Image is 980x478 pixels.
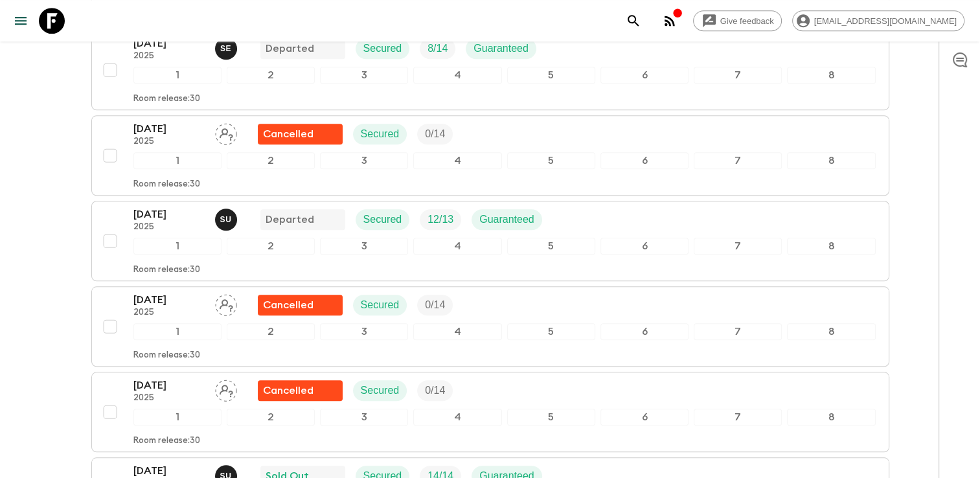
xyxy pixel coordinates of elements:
div: 1 [133,323,222,340]
span: Assign pack leader [215,383,237,394]
p: Guaranteed [479,212,534,227]
div: Trip Fill [417,380,453,401]
div: 7 [694,152,782,169]
p: Secured [363,212,402,227]
div: 6 [600,323,689,340]
div: 5 [507,152,595,169]
div: Flash Pack cancellation [258,124,343,144]
p: Departed [266,212,314,227]
div: 6 [600,238,689,255]
div: 4 [413,152,501,169]
p: 0 / 14 [425,297,445,313]
div: 2 [227,152,315,169]
div: 2 [227,67,315,84]
div: [EMAIL_ADDRESS][DOMAIN_NAME] [792,10,964,31]
div: 7 [694,67,782,84]
div: 1 [133,238,222,255]
div: 2 [227,323,315,340]
div: Secured [353,124,407,144]
div: 4 [413,409,501,426]
p: 0 / 14 [425,383,445,398]
p: [DATE] [133,378,205,393]
div: 2 [227,409,315,426]
button: [DATE]2025Assign pack leaderFlash Pack cancellationSecuredTrip Fill12345678Room release:30 [91,286,889,367]
p: Departed [266,41,314,56]
div: Flash Pack cancellation [258,295,343,315]
div: 8 [787,409,875,426]
span: Assign pack leader [215,298,237,308]
span: Süleyman Erköse [215,41,240,52]
span: Give feedback [713,16,781,26]
button: [DATE]2025Assign pack leaderFlash Pack cancellationSecuredTrip Fill12345678Room release:30 [91,372,889,452]
span: Sefa Uz [215,212,240,223]
p: Room release: 30 [133,350,200,361]
div: 5 [507,409,595,426]
span: Assign pack leader [215,127,237,137]
div: Flash Pack cancellation [258,380,343,401]
button: [DATE]2025Sefa UzDepartedSecuredTrip FillGuaranteed12345678Room release:30 [91,201,889,281]
a: Give feedback [693,10,782,31]
div: 3 [320,238,408,255]
div: 1 [133,67,222,84]
p: [DATE] [133,292,205,308]
span: [EMAIL_ADDRESS][DOMAIN_NAME] [807,16,964,26]
p: Secured [361,126,400,142]
div: 7 [694,323,782,340]
p: Cancelled [263,297,313,313]
p: Secured [361,297,400,313]
p: Room release: 30 [133,265,200,275]
p: 2025 [133,51,205,62]
p: Room release: 30 [133,94,200,104]
div: 7 [694,238,782,255]
p: 2025 [133,308,205,318]
div: 6 [600,152,689,169]
div: Trip Fill [420,38,455,59]
p: [DATE] [133,207,205,222]
div: Secured [353,380,407,401]
div: 4 [413,67,501,84]
div: Trip Fill [420,209,461,230]
p: Room release: 30 [133,436,200,446]
div: Secured [353,295,407,315]
div: 8 [787,323,875,340]
div: 4 [413,238,501,255]
p: [DATE] [133,121,205,137]
div: 3 [320,323,408,340]
button: [DATE]2025Süleyman ErköseDepartedSecuredTrip FillGuaranteed12345678Room release:30 [91,30,889,110]
div: 1 [133,409,222,426]
p: Cancelled [263,126,313,142]
p: 2025 [133,137,205,147]
div: 8 [787,67,875,84]
div: 6 [600,409,689,426]
div: 5 [507,238,595,255]
p: 2025 [133,222,205,233]
div: 4 [413,323,501,340]
div: Secured [356,38,410,59]
div: 3 [320,409,408,426]
div: 3 [320,67,408,84]
p: Guaranteed [473,41,529,56]
p: Secured [363,41,402,56]
p: 0 / 14 [425,126,445,142]
p: Secured [361,383,400,398]
div: 7 [694,409,782,426]
button: [DATE]2025Assign pack leaderFlash Pack cancellationSecuredTrip Fill12345678Room release:30 [91,115,889,196]
p: 12 / 13 [427,212,453,227]
div: 8 [787,238,875,255]
p: 2025 [133,393,205,404]
div: Trip Fill [417,124,453,144]
div: 3 [320,152,408,169]
p: 8 / 14 [427,41,448,56]
div: 1 [133,152,222,169]
p: Room release: 30 [133,179,200,190]
button: search adventures [621,8,646,34]
div: 2 [227,238,315,255]
p: Cancelled [263,383,313,398]
div: Secured [356,209,410,230]
div: 8 [787,152,875,169]
div: 5 [507,323,595,340]
button: menu [8,8,34,34]
div: 5 [507,67,595,84]
div: 6 [600,67,689,84]
p: [DATE] [133,36,205,51]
